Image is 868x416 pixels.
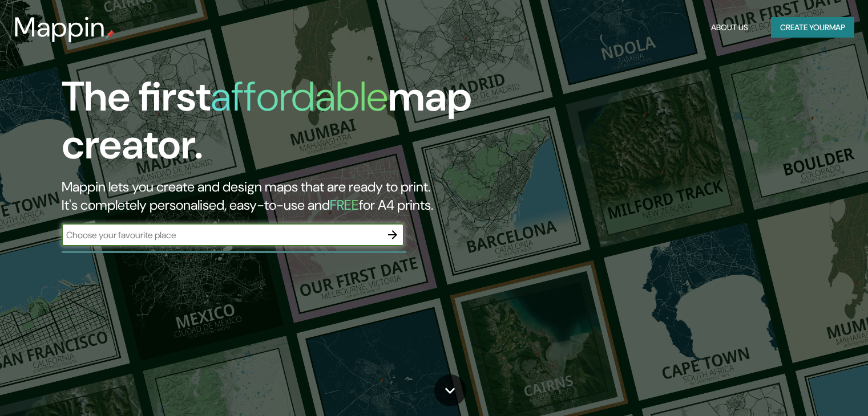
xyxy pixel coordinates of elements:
button: Create yourmap [771,17,854,38]
img: mappin-pin [106,30,115,39]
h1: The first map creator. [62,73,496,178]
input: Choose your favourite place [62,229,381,242]
h5: FREE [330,196,359,214]
iframe: Help widget launcher [766,372,855,403]
h1: affordable [211,70,388,123]
h3: Mappin [14,11,106,43]
button: About Us [706,17,753,38]
h2: Mappin lets you create and design maps that are ready to print. It's completely personalised, eas... [62,178,496,214]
